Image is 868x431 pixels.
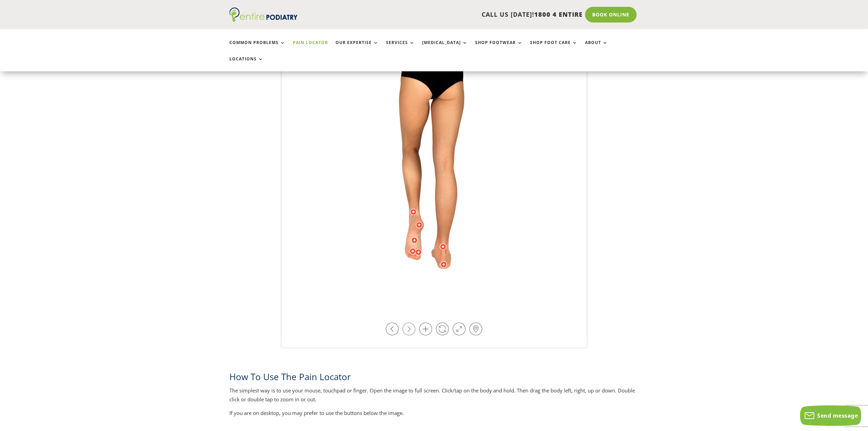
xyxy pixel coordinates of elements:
[229,57,264,71] a: Locations
[422,40,468,55] a: [MEDICAL_DATA]
[229,40,285,55] a: Common Problems
[419,322,432,335] a: Zoom in / out
[817,412,858,419] span: Send message
[324,10,583,19] p: CALL US [DATE]!
[453,322,466,335] a: Full Screen on / off
[436,322,449,335] a: Play / Stop
[229,409,639,418] p: If you are on desktop, you may prefer to use the buttons below the image.
[386,322,399,335] a: Rotate left
[386,40,415,55] a: Services
[229,386,639,409] p: The simplest way is to use your mouse, touchpad or finger. Open the image to full screen. Click/t...
[229,8,298,22] img: logo (1)
[530,40,578,55] a: Shop Foot Care
[585,7,637,23] a: Book Online
[229,16,298,23] a: Entire Podiatry
[534,10,583,18] span: 1800 4 ENTIRE
[229,371,639,386] h2: How To Use The Pain Locator
[475,40,523,55] a: Shop Footwear
[340,32,528,305] img: 134.jpg
[585,40,608,55] a: About
[402,322,415,335] a: Rotate right
[336,40,379,55] a: Our Expertise
[469,322,482,335] a: Hot-spots on / off
[800,405,861,426] button: Send message
[293,40,328,55] a: Pain Locator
